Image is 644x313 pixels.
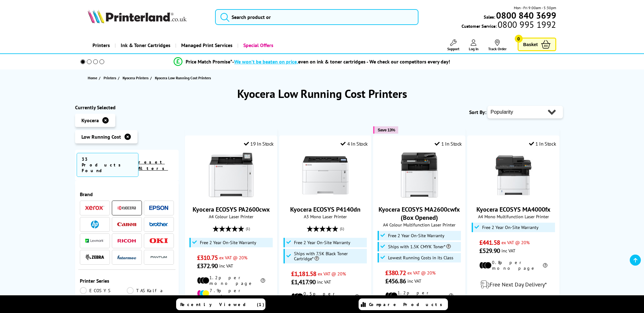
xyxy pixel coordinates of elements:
img: Pantum [149,253,168,261]
img: Kyocera [117,206,136,210]
a: Kyocera Printers [123,75,150,81]
a: Ricoh [117,237,136,245]
span: (1) [340,223,344,235]
span: 33 Products Found [77,153,139,177]
a: Home [88,75,99,81]
a: Brother [149,220,168,228]
img: Ricoh [117,239,136,243]
span: Ink & Toner Cartridges [121,37,170,53]
span: Support [447,46,459,51]
a: Kyocera ECOSYS PA2600cwx [207,194,255,200]
img: Lexmark [85,239,104,243]
span: Kyocera Low Running Cost Printers [155,75,211,80]
img: OKI [149,238,168,244]
span: ex VAT @ 20% [219,255,247,261]
li: 0.5p per mono page [291,291,359,302]
a: Kyocera ECOSYS MA4000fx [476,205,551,214]
span: Ships with 7.5K Black Toner Cartridge* [294,251,366,261]
img: Zebra [85,254,104,260]
a: Epson [149,204,168,212]
span: Price Match Promise* [186,58,232,65]
div: modal_delivery [471,276,556,293]
a: Canon [117,220,136,228]
span: Sort By: [469,109,486,115]
a: Kyocera ECOSYS P4140dn [290,205,360,214]
span: Mon - Fri 9:00am - 5:30pm [514,5,556,11]
span: Brand [80,191,174,197]
span: £1,417.90 [291,278,316,286]
span: £1,181.58 [291,270,316,278]
span: Sales: [484,14,495,20]
a: 0800 840 3699 [495,12,556,18]
li: modal_Promise [72,56,552,67]
img: Xerox [85,206,104,210]
span: inc VAT [219,263,233,269]
li: 0.8p per mono page [479,260,547,271]
div: - even on ink & toner cartridges - We check our competitors every day! [232,58,450,65]
a: Xerox [85,204,104,212]
input: Search product or [215,9,418,25]
a: ECOSYS [80,287,127,294]
button: Save 13% [373,126,398,134]
span: inc VAT [407,278,421,284]
span: 0800 995 1992 [497,21,556,27]
span: Log In [469,46,479,51]
span: We won’t be beaten on price, [234,58,298,65]
img: Printerland Logo [88,9,187,23]
div: Currently Selected [75,104,179,111]
span: Recently Viewed (1) [180,302,265,307]
span: Free 2 Year On-Site Warranty [200,240,256,245]
h1: Kyocera Low Running Cost Printers [75,86,569,101]
li: 1.2p per mono page [385,290,453,301]
a: Kyocera ECOSYS MA2600cwfx (Box Opened) [379,205,460,222]
a: Ink & Toner Cartridges [115,37,175,53]
span: Kyocera [81,117,99,123]
img: Kyocera ECOSYS P4140dn [302,152,349,199]
span: Free 2 Year On-Site Warranty [294,240,350,245]
a: Kyocera ECOSYS P4140dn [302,194,349,200]
a: Printers [88,37,115,53]
span: Lowest Running Costs in its Class [388,255,453,260]
a: Printers [104,75,118,81]
span: Printer Series [80,278,174,284]
span: £529.90 [479,247,500,255]
span: £456.86 [385,277,406,285]
span: £310.75 [197,254,218,262]
span: Low Running Cost [81,134,121,140]
span: A4 Mono Multifunction Laser Printer [471,214,556,220]
div: 1 In Stock [435,141,462,147]
div: 19 In Stock [244,141,274,147]
a: Kyocera [117,204,136,212]
span: A4 Colour Laser Printer [188,214,274,220]
b: 0800 840 3699 [496,9,556,21]
a: Track Order [488,39,507,51]
span: ex VAT @ 20% [407,270,436,276]
img: Epson [149,206,168,210]
a: Recently Viewed (1) [176,298,265,310]
span: 0 [515,35,523,43]
a: Printerland Logo [88,9,207,25]
span: Save 13% [378,128,395,132]
span: ex VAT @ 20% [318,271,346,277]
span: A4 Colour Multifunction Laser Printer [377,222,462,228]
img: Brother [149,222,168,226]
img: HP [91,220,99,228]
div: 4 In Stock [341,141,368,147]
a: Managed Print Services [175,37,237,53]
a: Compare Products [359,298,448,310]
a: HP [85,220,104,228]
span: Free 2 Year On-Site Warranty [482,225,539,230]
img: Intermec [117,255,136,259]
span: inc VAT [317,279,331,285]
span: A3 Mono Laser Printer [283,214,368,220]
a: reset filters [138,159,168,171]
img: Kyocera ECOSYS MA2600cwfx (Box Opened) [396,152,443,199]
img: Canon [117,222,136,226]
span: Compare Products [369,302,446,307]
span: ex VAT @ 20% [501,239,530,245]
a: Basket 0 [518,38,556,51]
li: 7.9p per colour page [197,288,265,299]
a: Kyocera ECOSYS MA4000fx [490,194,537,200]
span: inc VAT [501,248,515,254]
